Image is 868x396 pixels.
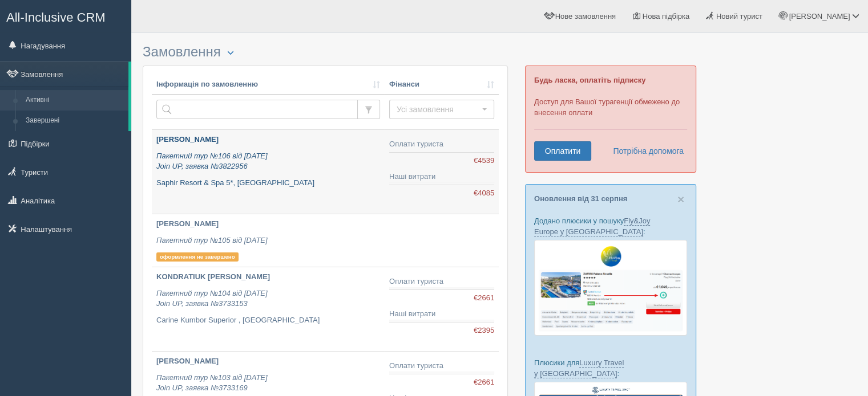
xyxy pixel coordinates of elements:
b: KONDRATIUK [PERSON_NAME] [156,272,270,281]
span: €2661 [474,377,494,388]
div: Оплати туриста [389,361,494,371]
i: Пакетний тур №106 від [DATE] Join UP, заявка №3822956 [156,152,268,171]
a: Фінанси [389,79,494,90]
span: Новий турист [716,12,762,21]
a: Активні [21,90,128,111]
a: Fly&Joy Europe у [GEOGRAPHIC_DATA] [534,217,650,236]
div: Оплати туриста [389,139,494,150]
b: Будь ласка, оплатіть підписку [534,76,645,84]
span: €4085 [474,188,494,199]
p: оформлення не завершено [156,252,239,262]
span: €4539 [474,156,494,166]
b: [PERSON_NAME] [156,357,219,365]
h3: Замовлення [143,44,508,60]
a: Оновлення від 31 серпня [534,194,627,203]
span: × [677,193,684,206]
i: Пакетний тур №105 від [DATE] [156,236,268,244]
p: Saphir Resort & Spa 5*, [GEOGRAPHIC_DATA] [156,178,380,189]
a: Оплатити [534,141,591,161]
span: €2661 [474,293,494,304]
i: Пакетний тур №103 від [DATE] Join UP, заявка №3733169 [156,373,268,393]
p: Плюсики для : [534,357,687,379]
b: [PERSON_NAME] [156,219,219,228]
img: fly-joy-de-proposal-crm-for-travel-agency.png [534,240,687,336]
span: €2395 [474,325,494,336]
span: Усі замовлення [397,104,479,115]
button: Close [677,193,684,205]
div: Оплати туриста [389,276,494,287]
span: All-Inclusive CRM [6,10,106,25]
a: Завершені [21,111,128,131]
p: Додано плюсики у пошуку : [534,215,687,237]
span: [PERSON_NAME] [789,12,850,21]
a: [PERSON_NAME] Пакетний тур №106 від [DATE]Join UP, заявка №3822956 Saphir Resort & Spa 5*, [GEOGR... [152,130,385,214]
a: Luxury Travel у [GEOGRAPHIC_DATA] [534,358,624,378]
a: [PERSON_NAME] Пакетний тур №105 від [DATE] оформлення не завершено [152,214,385,267]
span: Нове замовлення [555,12,616,21]
button: Усі замовлення [389,100,494,119]
div: Наші витрати [389,172,494,182]
p: Carine Kumbor Superior , [GEOGRAPHIC_DATA] [156,315,380,326]
input: Пошук за номером замовлення, ПІБ або паспортом туриста [156,100,358,119]
div: Наші витрати [389,309,494,320]
a: Потрібна допомога [605,141,684,161]
b: [PERSON_NAME] [156,135,219,144]
div: Доступ для Вашої турагенції обмежено до внесення оплати [525,66,696,173]
span: Нова підбірка [643,12,690,21]
a: Інформація по замовленню [156,79,380,90]
a: All-Inclusive CRM [1,1,131,32]
i: Пакетний тур №104 від [DATE] Join UP, заявка №3733153 [156,289,268,308]
a: KONDRATIUK [PERSON_NAME] Пакетний тур №104 від [DATE]Join UP, заявка №3733153 Carine Kumbor Super... [152,267,385,351]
